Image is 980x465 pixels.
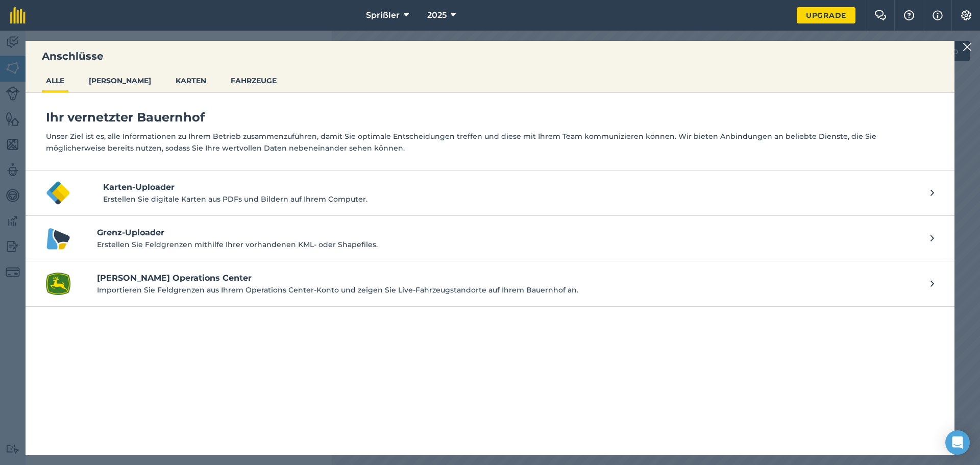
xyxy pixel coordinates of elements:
img: Zwei Sprechblasen überlappen sich, wobei die linke Blase im Vordergrund steht [874,10,887,20]
button: KARTEN [171,71,210,90]
img: Boundary-Uploader-Logo [46,226,70,251]
font: Anschlüsse [42,50,104,62]
button: FAHRZEUGE [227,71,281,90]
font: Erstellen Sie Feldgrenzen mithilfe Ihrer vorhandenen KML- oder Shapefiles. [97,240,378,249]
font: Karten-Uploader [103,182,175,192]
img: fieldmargin Logo [10,7,26,23]
button: ALLE [42,71,68,90]
font: KARTEN [176,76,206,85]
img: Ein Zahnradsymbol [960,10,972,20]
font: Upgrade [806,11,846,20]
font: Sprißler [366,10,400,20]
font: Unser Ziel ist es, alle Informationen zu Ihrem Betrieb zusammenzuführen, damit Sie optimale Entsc... [46,132,876,152]
img: svg+xml;base64,PHN2ZyB4bWxucz0iaHR0cDovL3d3dy53My5vcmcvMjAwMC9zdmciIHdpZHRoPSIxNyIgaGVpZ2h0PSIxNy... [933,9,943,21]
font: 2025 [427,10,447,20]
img: svg+xml;base64,PHN2ZyB4bWxucz0iaHR0cDovL3d3dy53My5vcmcvMjAwMC9zdmciIHdpZHRoPSIyMiIgaGVpZ2h0PSIzMC... [963,41,972,53]
font: Ihr vernetzter Bauernhof [46,110,205,125]
img: Ein Fragezeichen-Symbol [903,10,915,20]
font: [PERSON_NAME] [89,76,151,85]
img: Logo des Karten-Uploaders [46,181,70,205]
div: Öffnen Sie den Intercom Messenger [945,430,970,455]
font: Erstellen Sie digitale Karten aus PDFs und Bildern auf Ihrem Computer. [103,194,367,204]
img: Logo des John Deere Operations Center [46,272,70,296]
font: [PERSON_NAME] Operations Center [97,273,252,283]
font: Grenz-Uploader [97,228,164,237]
font: Importieren Sie Feldgrenzen aus Ihrem Operations Center-Konto und zeigen Sie Live-Fahrzeugstandor... [97,285,578,295]
button: Logo des Karten-UploadersKarten-UploaderErstellen Sie digitale Karten aus PDFs und Bildern auf Ih... [26,170,954,216]
font: ALLE [46,76,64,85]
a: Upgrade [797,7,855,23]
button: [PERSON_NAME] [85,71,155,90]
font: FAHRZEUGE [231,76,277,85]
a: Boundary-Uploader-LogoGrenz-UploaderErstellen Sie Feldgrenzen mithilfe Ihrer vorhandenen KML- ode... [26,216,954,261]
a: Logo des John Deere Operations Center[PERSON_NAME] Operations CenterImportieren Sie Feldgrenzen a... [26,261,954,307]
